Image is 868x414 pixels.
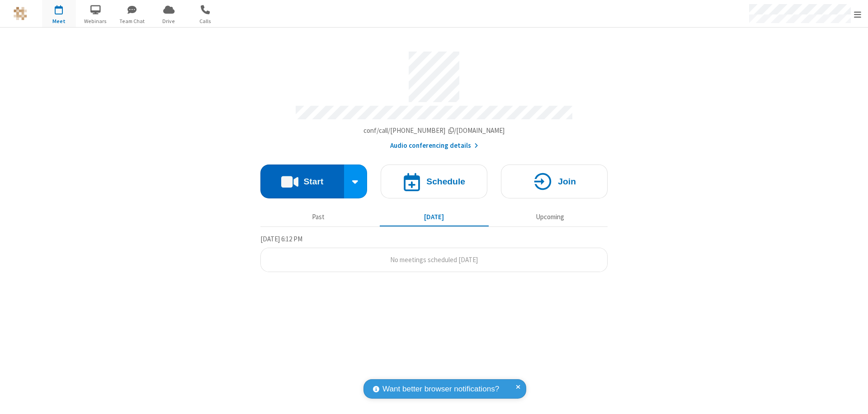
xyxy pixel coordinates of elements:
[115,17,149,25] span: Team Chat
[382,383,499,395] span: Want better browser notifications?
[260,235,302,243] span: [DATE] 6:12 PM
[303,177,323,186] h4: Start
[426,177,465,186] h4: Schedule
[381,165,487,198] button: Schedule
[363,126,505,135] span: Copy my meeting room link
[501,165,608,198] button: Join
[42,17,76,25] span: Meet
[79,17,113,25] span: Webinars
[390,255,478,264] span: No meetings scheduled [DATE]
[344,165,368,198] div: Start conference options
[152,17,186,25] span: Drive
[495,208,604,226] button: Upcoming
[390,141,478,151] button: Audio conferencing details
[380,208,489,226] button: [DATE]
[558,177,576,186] h4: Join
[363,126,505,136] button: Copy my meeting room linkCopy my meeting room link
[260,234,608,273] section: Today's Meetings
[189,17,222,25] span: Calls
[260,165,344,198] button: Start
[264,208,373,226] button: Past
[845,390,861,408] iframe: Chat
[14,7,27,20] img: QA Selenium DO NOT DELETE OR CHANGE
[260,45,608,151] section: Account details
